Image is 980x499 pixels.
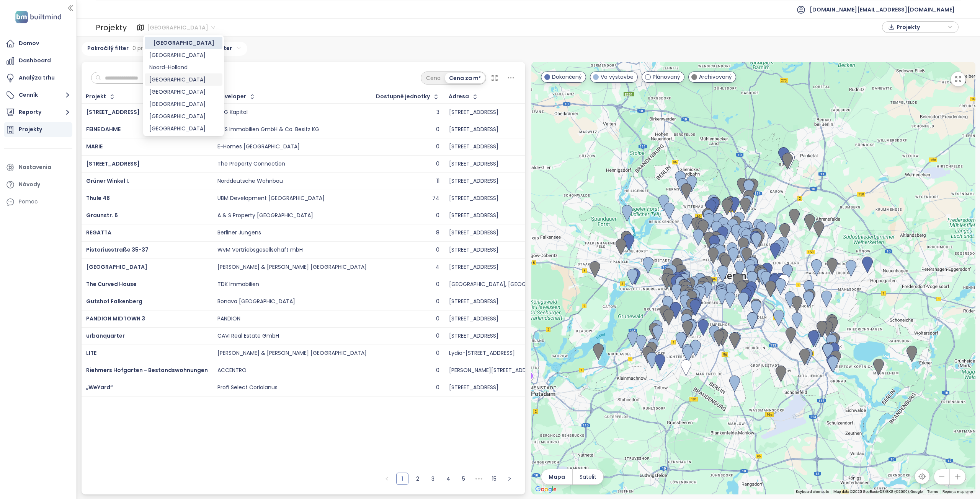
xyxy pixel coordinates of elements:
div: Berliner Jungens [217,229,261,236]
a: Thule 48 [86,194,110,202]
a: 5 [458,473,469,484]
a: LITE [86,349,96,357]
a: 4 [443,473,454,484]
div: Noord-Holland [145,61,222,73]
div: Cena [422,73,445,83]
span: FEINE DAHME [86,125,121,133]
div: Noord-Holland [149,63,218,72]
div: Lydia-[STREET_ADDRESS] [449,350,515,357]
div: Pomoc [19,197,38,206]
div: button [886,21,954,33]
div: 0 [436,350,439,357]
a: Projekty [4,122,72,137]
div: Analýza trhu [19,73,55,83]
li: 5 [457,473,470,485]
span: Grüner Winkel I. [86,177,129,185]
span: Vo výstavbe [601,73,634,81]
div: 0 [436,281,439,288]
div: [GEOGRAPHIC_DATA] [149,39,218,47]
a: Report a map error [942,489,973,494]
span: „WeYard“ [86,384,113,391]
li: 1 [396,473,408,485]
li: Predchádzajúca strana [381,473,393,485]
div: Pomoc [4,194,72,210]
span: left [385,476,389,481]
div: [GEOGRAPHIC_DATA] [149,112,218,120]
span: right [507,476,512,481]
span: Archivovaný [699,73,732,81]
div: Profi Select Coriolanus [217,384,278,391]
li: 2 [412,473,424,485]
span: [GEOGRAPHIC_DATA] [86,263,147,271]
div: [STREET_ADDRESS] [449,161,498,167]
div: Projekty [96,20,127,35]
div: [STREET_ADDRESS] [449,315,498,322]
li: Nasledujúca strana [503,473,516,485]
div: The Property Connection [217,161,285,167]
div: UBM Development [GEOGRAPHIC_DATA] [217,195,325,202]
div: [STREET_ADDRESS] [449,264,498,271]
div: SeG Kapital [217,109,248,116]
div: [STREET_ADDRESS] [449,298,498,305]
div: [GEOGRAPHIC_DATA] [149,88,218,96]
a: Dashboard [4,53,72,68]
a: Graunstr. 6 [86,211,118,219]
button: Satelit [573,469,603,484]
div: [PERSON_NAME] & [PERSON_NAME] [GEOGRAPHIC_DATA] [217,264,367,271]
div: Projekty [19,125,42,134]
div: [STREET_ADDRESS] [449,195,498,202]
div: [GEOGRAPHIC_DATA] [149,75,218,84]
span: Projekty [897,21,946,33]
div: TDK Immobilien [217,281,259,288]
div: Domov [19,39,39,48]
div: [STREET_ADDRESS] [449,247,498,254]
a: Terms (opens in new tab) [927,489,938,494]
div: Norddeutsche Wohnbau [217,178,283,185]
div: Brussels [145,73,222,86]
button: left [381,473,393,485]
a: 15 [488,473,500,484]
div: 0 [436,161,439,167]
a: Riehmers Hofgarten - Bestandswohnungen [86,366,208,374]
div: Antwerp [145,122,222,135]
a: The Curved House [86,280,137,288]
div: [GEOGRAPHIC_DATA], [GEOGRAPHIC_DATA], [GEOGRAPHIC_DATA], [GEOGRAPHIC_DATA] [449,281,682,288]
div: [GEOGRAPHIC_DATA] [149,100,218,108]
div: WvM Vertriebsgesellschaft mbH [217,247,303,254]
div: [STREET_ADDRESS] [449,143,498,150]
div: [STREET_ADDRESS] [449,384,498,391]
a: [STREET_ADDRESS] [86,108,140,116]
a: REGATTA [86,229,111,236]
div: [STREET_ADDRESS] [449,229,498,236]
div: [STREET_ADDRESS] [449,333,498,340]
a: MARIE [86,143,103,150]
div: [STREET_ADDRESS] [449,126,498,133]
span: 0 pravidiel [132,44,160,52]
div: Návody [19,180,40,189]
div: 3 [436,109,439,116]
div: A & S Property [GEOGRAPHIC_DATA] [217,212,313,219]
div: [GEOGRAPHIC_DATA] [149,51,218,59]
span: Dostupné jednotky [376,94,430,99]
button: right [503,473,516,485]
div: Adresa [449,94,469,99]
span: Satelit [580,473,596,481]
div: [STREET_ADDRESS] [449,212,498,219]
a: [STREET_ADDRESS] [86,160,140,167]
div: Nastavenia [19,163,51,172]
div: [STREET_ADDRESS] [449,109,498,116]
div: 0 [436,212,439,219]
div: 4 [436,264,439,271]
a: urbanquarter [86,332,125,340]
div: [PERSON_NAME][STREET_ADDRESS] [449,367,541,374]
a: Gutshof Falkenberg [86,297,142,305]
